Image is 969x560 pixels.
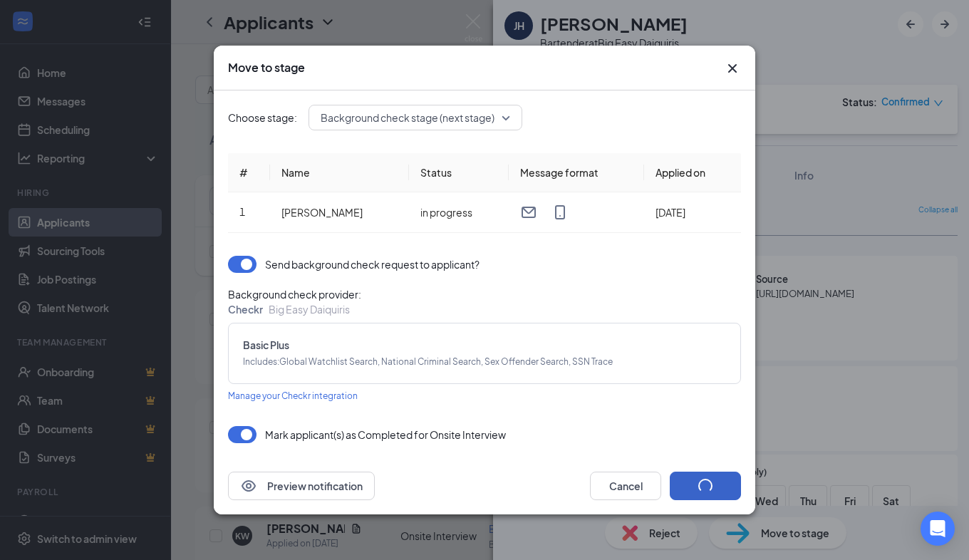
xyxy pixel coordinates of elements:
th: Status [409,153,509,192]
span: Big Easy Daiquiris [269,303,350,316]
span: [PERSON_NAME] [281,206,363,219]
span: Basic Plus [243,338,726,352]
span: 1 [239,205,245,218]
div: Open Intercom Messenger [921,512,955,546]
a: Manage your Checkr integration [228,387,358,403]
th: Name [270,153,409,192]
th: # [228,153,270,192]
td: in progress [409,192,509,233]
svg: Eye [240,477,257,494]
svg: MobileSms [551,204,569,221]
h3: Move to stage [228,60,305,76]
svg: Cross [724,60,741,77]
span: Background check provider : [228,287,741,301]
th: Applied on [644,153,741,192]
span: Background check stage (next stage) [321,107,494,128]
span: Manage your Checkr integration [228,390,358,401]
span: Includes : Global Watchlist Search, National Criminal Search, Sex Offender Search, SSN Trace [243,355,726,369]
button: Cancel [590,472,661,500]
span: Choose stage: [228,110,297,125]
th: Message format [509,153,644,192]
svg: Email [520,204,537,221]
span: Checkr [228,303,263,316]
div: Send background check request to applicant? [265,256,480,272]
button: EyePreview notification [228,472,375,500]
button: Close [724,60,741,77]
p: Mark applicant(s) as Completed for Onsite Interview [265,427,506,442]
td: [DATE] [644,192,741,233]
